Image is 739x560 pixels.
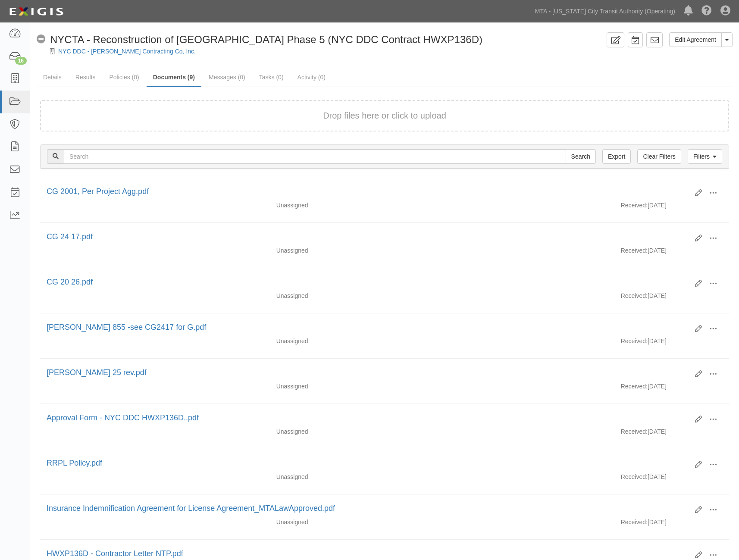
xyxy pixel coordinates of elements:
a: Tasks (0) [253,69,290,86]
a: Results [69,69,102,86]
input: Search [64,149,566,164]
i: No Coverage [37,35,46,44]
p: Received: [621,382,648,391]
div: Unassigned [270,201,442,210]
a: Approval Form - NYC DDC HWXP136D..pdf [47,413,199,422]
div: HWXP136D - Contractor Letter NTP.pdf [47,548,689,560]
div: Insurance Indemnification Agreement for License Agreement_MTALawApproved.pdf [47,503,689,514]
a: Documents (9) [147,69,201,87]
p: Received: [621,246,648,255]
div: [DATE] [614,382,729,395]
a: RRPL Policy.pdf [47,459,102,467]
a: CG 20 26.pdf [47,278,93,286]
div: Unassigned [270,382,442,391]
div: 16 [15,57,27,65]
div: [DATE] [614,337,729,350]
div: Effective - Expiration [442,337,614,337]
a: [PERSON_NAME] 25 rev.pdf [47,368,147,377]
p: Received: [621,427,648,436]
div: [DATE] [614,427,729,440]
a: Edit Agreement [669,32,722,47]
div: RRPL Policy.pdf [47,458,689,469]
span: Drop files here or click to upload [323,111,446,120]
p: Received: [621,518,648,526]
p: Received: [621,337,648,345]
a: Insurance Indemnification Agreement for License Agreement_MTALawApproved.pdf [47,504,335,513]
div: [DATE] [614,246,729,259]
div: Effective - Expiration [442,472,614,473]
div: Unassigned [270,246,442,255]
a: NYC DDC - [PERSON_NAME] Contracting Co, Inc. [58,48,196,55]
div: Effective - Expiration [442,246,614,247]
div: CG 20 26.pdf [47,277,689,288]
a: Clear Filters [637,149,681,164]
a: Policies (0) [103,69,145,86]
a: Export [602,149,631,164]
div: Effective - Expiration [442,382,614,382]
div: [DATE] [614,472,729,485]
img: Logo [6,4,66,19]
p: Received: [621,291,648,300]
div: NYCTA - Reconstruction of Grand Concourse Phase 5 (NYC DDC Contract HWXP136D) [37,32,482,47]
p: Received: [621,201,648,210]
a: Activity (0) [291,69,332,86]
a: Details [37,69,68,86]
div: Unassigned [270,427,442,436]
div: Unassigned [270,518,442,526]
a: HWXP136D - Contractor Letter NTP.pdf [47,549,183,558]
div: [DATE] [614,291,729,304]
div: Unassigned [270,472,442,481]
a: MTA - [US_STATE] City Transit Authority (Operating) [531,3,680,20]
div: Unassigned [270,337,442,345]
div: [DATE] [614,518,729,531]
div: Effective - Expiration [442,427,614,428]
div: ACORD 855 -see CG2417 for G.pdf [47,322,689,333]
p: Received: [621,472,648,481]
a: CG 24 17.pdf [47,232,93,241]
a: Filters [688,149,722,164]
input: Search [566,149,596,164]
div: CG 2001, Per Project Agg.pdf [47,186,689,197]
a: Messages (0) [202,69,252,86]
div: Approval Form - NYC DDC HWXP136D..pdf [47,413,689,424]
i: Help Center - Complianz [701,6,712,16]
a: [PERSON_NAME] 855 -see CG2417 for G.pdf [47,323,206,332]
div: CG 24 17.pdf [47,232,689,243]
span: NYCTA - Reconstruction of [GEOGRAPHIC_DATA] Phase 5 (NYC DDC Contract HWXP136D) [50,34,482,45]
div: ACORD 25 rev.pdf [47,367,689,379]
a: CG 2001, Per Project Agg.pdf [47,187,149,196]
div: [DATE] [614,201,729,214]
div: Unassigned [270,291,442,300]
